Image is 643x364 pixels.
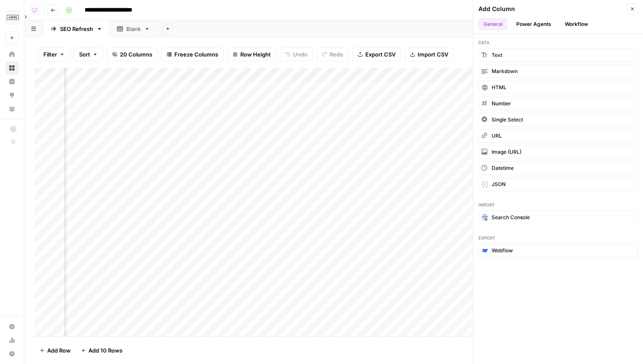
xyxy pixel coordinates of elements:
span: Image (URL) [492,148,521,156]
button: Undo [280,48,313,61]
a: SEO Refresh [43,20,110,37]
span: Text [492,51,502,59]
span: Undo [293,50,307,59]
button: Single Select [478,113,638,127]
button: Search Console [478,211,638,224]
a: Browse [5,61,19,75]
span: Filter [43,50,57,59]
button: Export CSV [352,48,401,61]
button: Sort [74,48,103,61]
button: JSON [478,178,638,191]
a: Settings [5,320,19,333]
button: Power Agents [511,18,556,31]
button: Webflow [478,244,638,257]
span: Add Row [47,346,71,355]
span: Add 10 Rows [88,346,122,355]
a: Usage [5,333,19,347]
span: Export [478,234,638,241]
span: Data [478,39,638,46]
button: Markdown [478,65,638,78]
span: Sort [79,50,90,59]
span: URL [492,132,502,140]
button: Import CSV [404,48,454,61]
button: Add Row [34,344,76,357]
button: URL [478,129,638,143]
button: Image (URL) [478,145,638,159]
span: Import [478,201,638,208]
span: Export CSV [365,50,395,59]
span: HTML [492,84,506,91]
button: Redo [316,48,349,61]
a: Opportunities [5,88,19,102]
a: Blank [110,20,157,37]
button: Number [478,97,638,110]
button: HTML [478,81,638,94]
button: Row Height [227,48,276,61]
a: Home [5,48,19,61]
button: Help + Support [5,347,19,361]
button: General [478,18,508,31]
span: Markdown [492,68,518,75]
div: Blank [126,25,141,33]
span: Row Height [240,50,271,59]
span: Single Select [492,116,523,124]
span: Number [492,100,511,107]
button: Add 10 Rows [76,344,128,357]
span: Freeze Columns [174,50,218,59]
span: Import CSV [418,50,448,59]
span: Datetime [492,164,514,172]
button: 20 Columns [107,48,158,61]
button: Datetime [478,161,638,175]
a: Insights [5,75,19,88]
button: Filter [38,48,70,61]
button: Freeze Columns [161,48,224,61]
a: Your Data [5,102,19,116]
button: Workflow [560,18,593,31]
img: Carta Logo [5,10,20,25]
span: Search Console [492,214,530,221]
button: Workspace: Carta [5,7,19,28]
span: JSON [492,181,506,188]
span: Redo [330,50,343,59]
button: Text [478,48,638,62]
div: SEO Refresh [60,25,93,33]
span: Webflow [492,247,513,254]
span: 20 Columns [120,50,152,59]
